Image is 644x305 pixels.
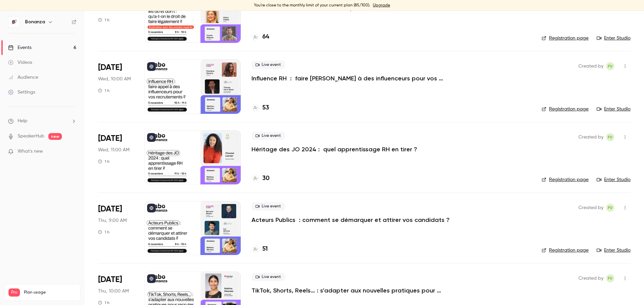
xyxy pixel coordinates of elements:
span: Created by [578,62,603,70]
span: [DATE] [98,274,122,285]
a: Registration page [542,247,589,254]
span: new [48,133,62,140]
span: Fabio Vilarinho [606,274,614,282]
a: 51 [252,245,268,254]
iframe: Noticeable Trigger [68,149,76,155]
span: [DATE] [98,62,122,73]
span: [DATE] [98,204,122,214]
a: Acteurs Publics : comment se démarquer et attirer vos candidats ? [252,216,450,224]
h4: 51 [262,245,268,254]
a: SpeakerHub [18,133,44,140]
span: Created by [578,133,603,141]
a: Registration page [542,106,589,112]
div: Audience [8,74,38,81]
span: Plan usage [24,290,76,295]
a: Registration page [542,176,589,183]
span: Wed, 10:00 AM [98,76,131,82]
span: FV [608,274,613,282]
div: Videos [8,59,32,66]
span: Live event [252,61,285,69]
a: Enter Studio [597,106,630,112]
div: Nov 5 Wed, 11:00 AM (Europe/Paris) [98,130,134,184]
span: FV [608,204,613,212]
a: Registration page [542,35,589,42]
a: Influence RH : faire [PERSON_NAME] à des influenceurs pour vos recrutements ? [252,74,454,82]
a: 30 [252,174,269,183]
a: Enter Studio [597,176,630,183]
div: Nov 6 Thu, 9:00 AM (Europe/Paris) [98,201,134,255]
span: Thu, 9:00 AM [98,217,127,224]
span: Help [18,118,27,125]
span: Live event [252,132,285,140]
a: 64 [252,32,269,42]
span: FV [608,62,613,70]
a: 53 [252,103,269,112]
div: Events [8,44,31,51]
span: Fabio Vilarinho [606,133,614,141]
span: Fabio Vilarinho [606,62,614,70]
a: Upgrade [373,3,390,8]
div: 1 h [98,159,110,164]
span: [DATE] [98,133,122,144]
div: 1 h [98,17,110,23]
span: FV [608,133,613,141]
div: 1 h [98,88,110,93]
div: Nov 5 Wed, 10:00 AM (Europe/Paris) [98,59,134,113]
a: Enter Studio [597,35,630,42]
h4: 53 [262,103,269,112]
span: Pro [8,288,20,297]
span: Fabio Vilarinho [606,204,614,212]
h4: 64 [262,32,269,42]
a: TikTok, Shorts, Reels… : s’adapter aux nouvelles pratiques pour recruter & attirer [252,286,454,295]
span: Live event [252,202,285,210]
span: Wed, 11:00 AM [98,147,129,153]
span: Thu, 10:00 AM [98,288,129,295]
span: Live event [252,273,285,281]
a: Héritage des JO 2024 : quel apprentissage RH en tirer ? [252,145,417,153]
div: Settings [8,89,35,96]
span: Created by [578,274,603,282]
span: Created by [578,204,603,212]
div: 1 h [98,229,110,235]
img: Bonanza [8,17,19,27]
h4: 30 [262,174,269,183]
span: What's new [18,148,43,155]
li: help-dropdown-opener [8,118,76,125]
h6: Bonanza [25,19,45,25]
a: Enter Studio [597,247,630,254]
